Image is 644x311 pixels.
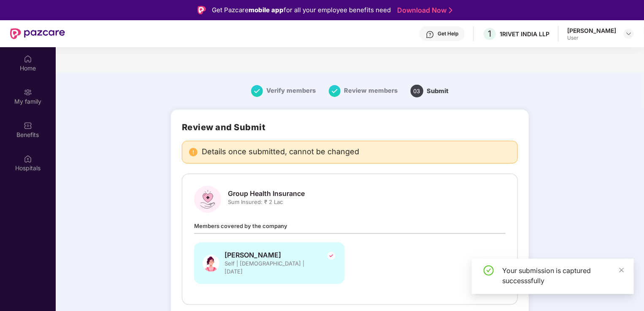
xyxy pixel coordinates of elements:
img: Logo [198,6,206,14]
span: close [619,267,625,273]
img: Stroke [449,6,452,15]
div: Get Pazcare for all your employee benefits need [212,5,391,15]
strong: mobile app [249,6,284,14]
a: Download Now [397,6,450,15]
div: Your submission is captured successsfully [502,265,624,286]
span: check-circle [484,265,494,276]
